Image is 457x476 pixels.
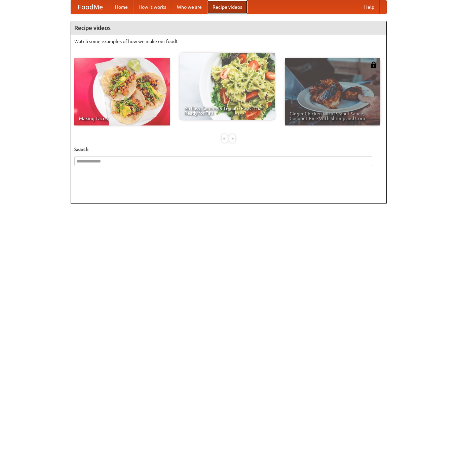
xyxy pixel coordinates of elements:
div: » [229,134,235,143]
a: Who we are [172,0,207,14]
a: FoodMe [71,0,110,14]
a: Recipe videos [207,0,247,14]
a: Making Tacos [74,58,170,125]
h4: Recipe videos [71,21,386,35]
a: How it works [133,0,172,14]
img: 483408.png [370,62,377,68]
p: Watch some examples of how we make our food! [74,38,383,45]
span: An Easy, Summery Tomato Pasta That's Ready for Fall [184,106,270,115]
span: Making Tacos [79,116,165,121]
h5: Search [74,146,383,153]
a: Help [359,0,380,14]
a: Home [110,0,133,14]
div: « [222,134,228,143]
a: An Easy, Summery Tomato Pasta That's Ready for Fall [180,53,275,120]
